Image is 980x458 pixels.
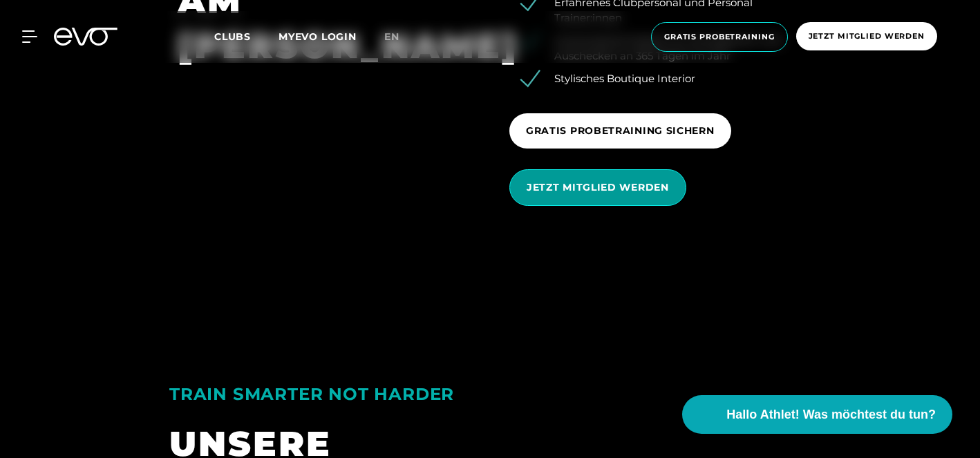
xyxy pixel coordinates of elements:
[279,30,357,43] a: MYEVO LOGIN
[509,159,692,216] a: JETZT MITGLIED WERDEN
[809,30,925,42] span: Jetzt Mitglied werden
[214,30,279,43] a: Clubs
[169,378,645,410] div: TRAIN SMARTER NOT HARDER
[526,124,715,138] span: GRATIS PROBETRAINING SICHERN
[527,180,669,195] span: JETZT MITGLIED WERDEN
[726,405,936,424] span: Hallo Athlet! Was möchtest du tun?
[509,103,737,159] a: GRATIS PROBETRAINING SICHERN
[647,22,792,52] a: Gratis Probetraining
[384,30,399,43] span: en
[530,71,802,87] li: Stylisches Boutique Interior
[682,395,952,434] button: Hallo Athlet! Was möchtest du tun?
[792,22,941,52] a: Jetzt Mitglied werden
[384,29,416,45] a: en
[664,31,775,43] span: Gratis Probetraining
[214,30,251,43] span: Clubs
